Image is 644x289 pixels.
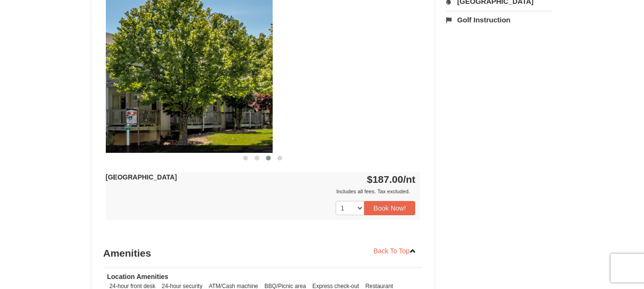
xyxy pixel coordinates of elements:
[446,11,552,29] a: Golf Instruction
[106,187,416,196] div: Includes all fees. Tax excluded.
[403,174,416,185] span: /nt
[367,174,416,185] strong: $187.00
[107,273,169,280] strong: Location Amenities
[364,201,416,215] button: Book Now!
[106,173,177,181] strong: [GEOGRAPHIC_DATA]
[368,244,423,258] a: Back To Top
[103,244,423,263] h3: Amenities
